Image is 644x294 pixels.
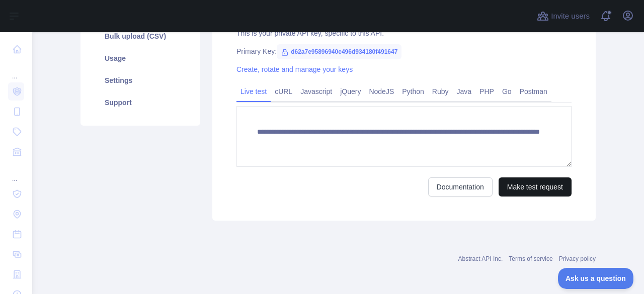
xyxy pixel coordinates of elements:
[271,83,296,100] a: cURL
[516,83,551,100] a: Postman
[558,268,634,289] iframe: Toggle Customer Support
[428,177,493,197] a: Documentation
[428,83,453,100] a: Ruby
[475,83,498,100] a: PHP
[93,69,188,91] a: Settings
[499,177,572,197] button: Make test request
[498,83,516,100] a: Go
[336,83,365,100] a: jQuery
[236,65,353,73] a: Create, rotate and manage your keys
[559,255,596,262] a: Privacy policy
[236,46,572,56] div: Primary Key:
[236,83,271,100] a: Live test
[365,83,398,100] a: NodeJS
[93,47,188,69] a: Usage
[93,91,188,114] a: Support
[453,83,476,100] a: Java
[296,83,336,100] a: Javascript
[509,255,552,262] a: Terms of service
[277,44,401,59] span: d62a7e95896940e496d934180f491647
[8,163,24,183] div: ...
[8,60,24,80] div: ...
[236,28,572,38] div: This is your private API key, specific to this API.
[398,83,428,100] a: Python
[458,255,503,262] a: Abstract API Inc.
[93,25,188,47] a: Bulk upload (CSV)
[551,11,590,22] span: Invite users
[535,8,592,24] button: Invite users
